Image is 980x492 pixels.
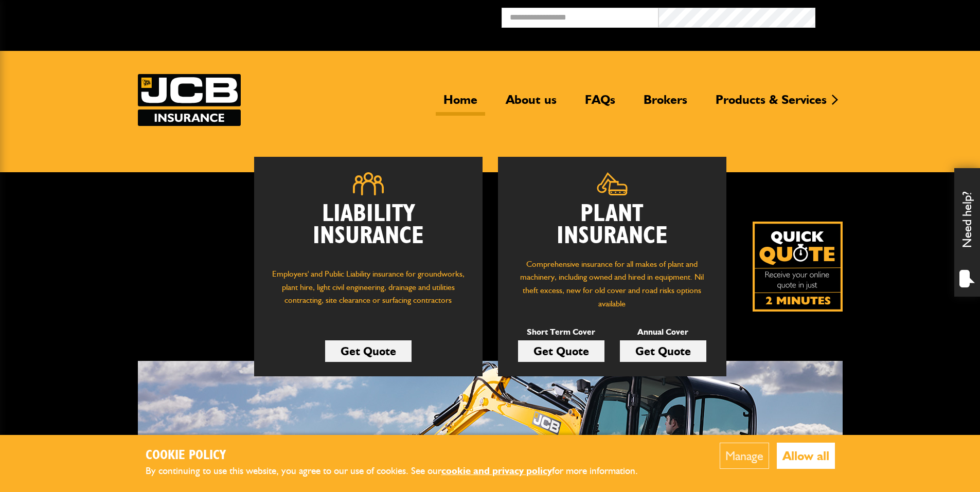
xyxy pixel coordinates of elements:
p: Employers' and Public Liability insurance for groundworks, plant hire, light civil engineering, d... [270,267,467,317]
a: Brokers [636,92,695,116]
img: JCB Insurance Services logo [138,74,241,126]
p: By continuing to use this website, you agree to our use of cookies. See our for more information. [146,463,655,479]
h2: Liability Insurance [270,203,467,258]
button: Broker Login [815,8,972,24]
a: cookie and privacy policy [441,465,552,477]
h2: Cookie Policy [146,448,655,464]
a: Get Quote [620,340,706,362]
button: Allow all [777,443,835,469]
a: Home [436,92,485,116]
p: Short Term Cover [518,325,604,339]
div: Need help? [954,168,980,297]
h2: Plant Insurance [513,203,711,247]
a: Get Quote [518,340,604,362]
p: Comprehensive insurance for all makes of plant and machinery, including owned and hired in equipm... [513,258,711,310]
a: JCB Insurance Services [138,74,241,126]
a: About us [498,92,564,116]
a: FAQs [577,92,623,116]
img: Quick Quote [753,222,843,312]
a: Get your insurance quote isn just 2-minutes [753,222,843,312]
button: Manage [720,443,769,469]
p: Annual Cover [620,325,706,339]
a: Products & Services [708,92,834,116]
a: Get Quote [325,340,412,362]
